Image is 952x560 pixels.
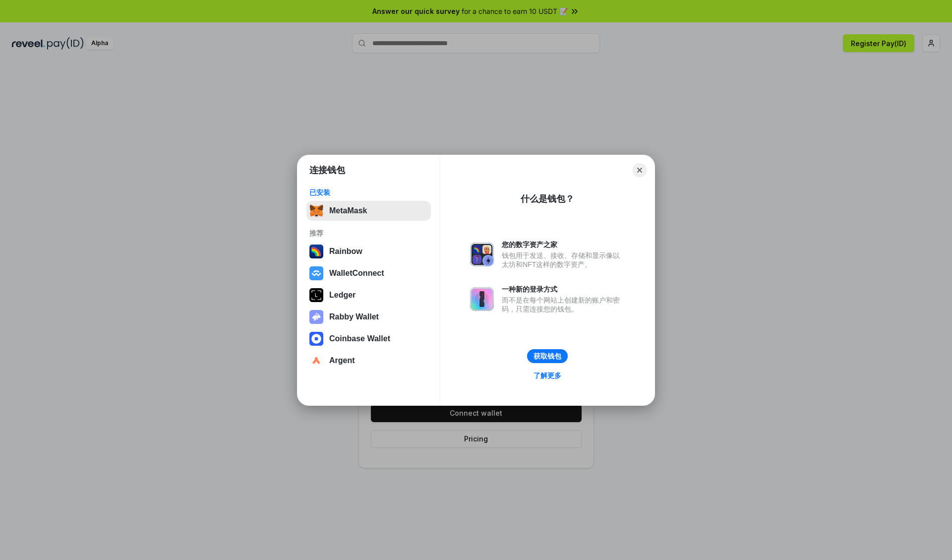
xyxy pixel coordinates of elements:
[309,332,323,346] img: svg+xml,%3Csvg%20width%3D%2228%22%20height%3D%2228%22%20viewBox%3D%220%200%2028%2028%22%20fill%3D...
[329,206,367,215] div: MetaMask
[534,371,561,380] div: 了解更多
[309,188,428,197] div: 已安装
[329,334,390,343] div: Coinbase Wallet
[306,201,431,221] button: MetaMask
[521,193,574,205] div: 什么是钱包？
[309,204,323,218] img: svg+xml,%3Csvg%20fill%3D%22none%22%20height%3D%2233%22%20viewBox%3D%220%200%2035%2033%22%20width%...
[309,164,345,176] h1: 连接钱包
[502,296,625,313] div: 而不是在每个网站上创建新的账户和密码，只需连接您的钱包。
[309,245,323,258] img: svg+xml,%3Csvg%20width%3D%22120%22%20height%3D%22120%22%20viewBox%3D%220%200%20120%20120%22%20fil...
[309,354,323,368] img: svg+xml,%3Csvg%20width%3D%2228%22%20height%3D%2228%22%20viewBox%3D%220%200%2028%2028%22%20fill%3D...
[502,285,625,294] div: 一种新的登录方式
[329,291,356,300] div: Ledger
[309,310,323,324] img: svg+xml,%3Csvg%20xmlns%3D%22http%3A%2F%2Fwww.w3.org%2F2000%2Fsvg%22%20fill%3D%22none%22%20viewBox...
[528,369,567,382] a: 了解更多
[329,356,355,365] div: Argent
[309,229,428,238] div: 推荐
[306,263,431,283] button: WalletConnect
[527,349,568,363] button: 获取钱包
[309,266,323,280] img: svg+xml,%3Csvg%20width%3D%2228%22%20height%3D%2228%22%20viewBox%3D%220%200%2028%2028%22%20fill%3D...
[502,240,625,249] div: 您的数字资产之家
[306,307,431,327] button: Rabby Wallet
[306,329,431,349] button: Coinbase Wallet
[470,243,494,266] img: svg+xml,%3Csvg%20xmlns%3D%22http%3A%2F%2Fwww.w3.org%2F2000%2Fsvg%22%20fill%3D%22none%22%20viewBox...
[534,352,561,361] div: 获取钱包
[470,287,494,311] img: svg+xml,%3Csvg%20xmlns%3D%22http%3A%2F%2Fwww.w3.org%2F2000%2Fsvg%22%20fill%3D%22none%22%20viewBox...
[329,269,384,278] div: WalletConnect
[306,285,431,305] button: Ledger
[329,312,379,321] div: Rabby Wallet
[329,247,362,256] div: Rainbow
[309,288,323,302] img: svg+xml,%3Csvg%20xmlns%3D%22http%3A%2F%2Fwww.w3.org%2F2000%2Fsvg%22%20width%3D%2228%22%20height%3...
[306,351,431,371] button: Argent
[633,163,647,177] button: Close
[306,242,431,261] button: Rainbow
[502,251,625,269] div: 钱包用于发送、接收、存储和显示像以太坊和NFT这样的数字资产。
